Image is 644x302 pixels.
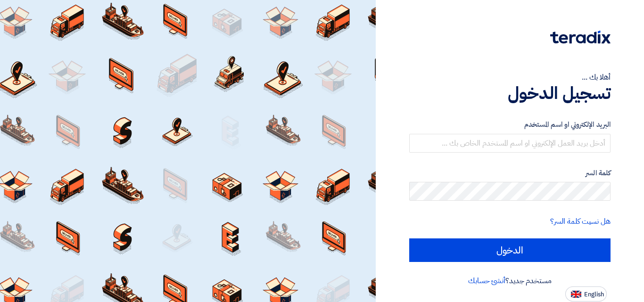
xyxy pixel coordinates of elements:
a: أنشئ حسابك [468,275,505,286]
img: Teradix logo [550,31,611,44]
button: English [565,286,607,302]
div: أهلا بك ... [409,72,611,83]
label: كلمة السر [409,168,611,179]
label: البريد الإلكتروني او اسم المستخدم [409,119,611,130]
input: أدخل بريد العمل الإلكتروني او اسم المستخدم الخاص بك ... [409,134,611,153]
input: الدخول [409,238,611,262]
img: en-US.png [571,291,581,298]
div: مستخدم جديد؟ [409,275,611,286]
a: هل نسيت كلمة السر؟ [550,216,611,227]
h1: تسجيل الدخول [409,83,611,104]
span: English [584,291,604,298]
